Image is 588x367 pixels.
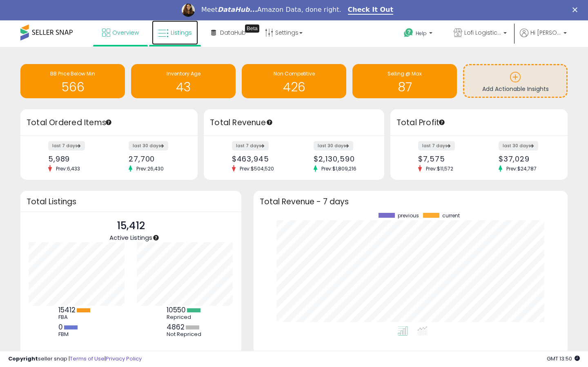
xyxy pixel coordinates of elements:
div: Tooltip anchor [245,24,259,33]
span: Help [416,30,427,37]
a: Privacy Policy [106,355,142,363]
span: Listings [171,29,192,37]
span: Prev: $11,572 [422,165,457,172]
i: DataHub... [218,6,257,13]
a: Help [397,22,441,47]
label: last 7 days [48,141,85,150]
span: Inventory Age [167,70,200,77]
h3: Total Revenue [210,117,378,128]
span: Add Actionable Insights [482,85,549,93]
a: BB Price Below Min 566 [20,64,125,98]
a: Terms of Use [70,355,105,363]
a: Non Competitive 426 [242,64,346,98]
b: 15412 [58,305,76,315]
div: $463,945 [232,155,288,163]
div: Tooltip anchor [152,234,160,241]
h3: Total Listings [27,199,235,205]
h3: Total Revenue - 7 days [260,199,561,205]
a: Overview [96,20,145,45]
span: 2025-09-14 13:50 GMT [547,355,580,363]
div: Repriced [167,314,203,321]
span: previous [398,213,419,219]
strong: Copyright [8,355,38,363]
a: Lofi Logistics LLC [448,20,513,47]
span: Hi [PERSON_NAME] [530,29,561,37]
div: FBA [58,314,95,321]
p: 15,412 [109,218,152,234]
div: Tooltip anchor [266,119,273,126]
span: Overview [112,29,139,37]
a: DataHub [205,20,252,45]
span: Prev: 26,430 [132,165,168,172]
img: Profile image for Georgie [182,4,195,17]
span: Selling @ Max [388,70,422,77]
i: Get Help [403,28,414,38]
h1: 87 [356,80,453,94]
div: 27,700 [129,155,183,163]
div: $2,130,590 [314,155,370,163]
span: Prev: $24,787 [502,165,541,172]
a: Listings [152,20,198,45]
b: 4862 [167,322,185,332]
a: Hi [PERSON_NAME] [520,29,567,47]
span: current [442,213,460,219]
label: last 30 days [499,141,538,150]
label: last 7 days [418,141,455,150]
a: Check It Out [348,6,394,15]
a: Add Actionable Insights [464,65,566,97]
div: $7,575 [418,155,473,163]
span: Non Competitive [274,70,315,77]
b: 0 [58,322,63,332]
h3: Total Ordered Items [27,117,192,128]
h1: 43 [135,80,232,94]
label: last 7 days [232,141,269,150]
span: Lofi Logistics LLC [464,29,501,37]
a: Settings [259,20,309,45]
div: Not Repriced [167,331,203,338]
h1: 426 [246,80,342,94]
div: Meet Amazon Data, done right. [201,6,341,14]
div: seller snap | | [8,355,142,363]
span: BB Price Below Min [50,70,95,77]
label: last 30 days [314,141,353,150]
span: Active Listings [109,233,152,242]
div: Close [572,7,581,12]
div: 5,989 [48,155,103,163]
h3: Total Profit [396,117,561,128]
div: Tooltip anchor [438,119,445,126]
span: Prev: $1,809,216 [317,165,361,172]
div: Tooltip anchor [105,119,112,126]
h1: 566 [24,80,121,94]
div: FBM [58,331,95,338]
span: DataHub [220,29,246,37]
span: Prev: 6,433 [52,165,84,172]
b: 10550 [167,305,186,315]
label: last 30 days [129,141,168,150]
span: Prev: $504,520 [236,165,278,172]
div: $37,029 [499,155,553,163]
a: Selling @ Max 87 [352,64,457,98]
a: Inventory Age 43 [131,64,236,98]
